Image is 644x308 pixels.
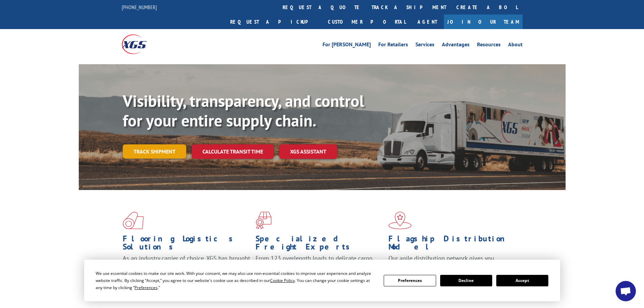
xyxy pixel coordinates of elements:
img: xgs-icon-total-supply-chain-intelligence-red [123,212,144,229]
a: For Retailers [378,42,408,49]
a: For [PERSON_NAME] [323,42,371,49]
span: Preferences [135,285,158,290]
h1: Flooring Logistics Solutions [123,235,251,254]
a: About [508,42,523,49]
a: Resources [477,42,501,49]
h1: Flagship Distribution Model [388,235,516,254]
a: [PHONE_NUMBER] [122,4,157,10]
img: xgs-icon-focused-on-flooring-red [256,212,271,229]
a: Join Our Team [444,15,523,29]
div: We use essential cookies to make our site work. With your consent, we may also use non-essential ... [96,270,376,291]
a: Calculate transit time [192,144,274,159]
span: Cookie Policy [270,278,295,283]
a: Customer Portal [323,15,411,29]
a: Agent [411,15,444,29]
b: Visibility, transparency, and control for your entire supply chain. [123,90,364,131]
p: From 123 overlength loads to delicate cargo, our experienced staff knows the best way to move you... [256,254,383,284]
a: Services [415,42,434,49]
img: xgs-icon-flagship-distribution-model-red [388,212,412,229]
a: XGS ASSISTANT [279,144,337,159]
a: Advantages [442,42,470,49]
button: Decline [440,275,492,286]
div: Cookie Consent Prompt [84,260,560,301]
span: Our agile distribution network gives you nationwide inventory management on demand. [388,254,513,270]
a: Request a pickup [225,15,323,29]
h1: Specialized Freight Experts [256,235,383,254]
button: Accept [496,275,548,286]
a: Open chat [616,281,636,301]
a: Track shipment [123,144,186,159]
button: Preferences [384,275,436,286]
span: As an industry carrier of choice, XGS has brought innovation and dedication to flooring logistics... [123,254,250,278]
